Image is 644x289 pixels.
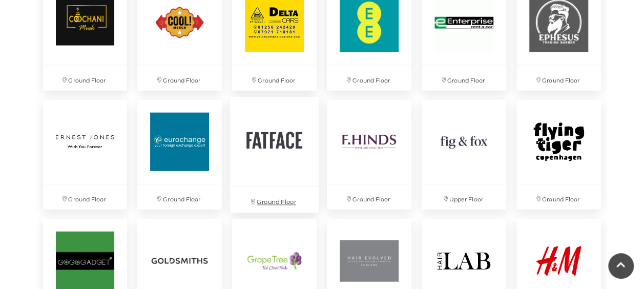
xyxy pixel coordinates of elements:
[422,66,506,91] p: Ground Floor
[417,95,511,215] a: Upper Floor
[232,66,317,91] p: Ground Floor
[225,92,324,218] a: Ground Floor
[43,66,128,91] p: Ground Floor
[327,66,411,91] p: Ground Floor
[230,186,319,212] p: Ground Floor
[38,95,133,215] a: Ground Floor
[137,184,222,210] p: Ground Floor
[516,66,601,91] p: Ground Floor
[132,95,227,215] a: Ground Floor
[322,95,417,215] a: Ground Floor
[43,184,128,210] p: Ground Floor
[516,184,601,210] p: Ground Floor
[422,184,506,210] p: Upper Floor
[137,66,222,91] p: Ground Floor
[327,184,411,210] p: Ground Floor
[511,95,606,215] a: Ground Floor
